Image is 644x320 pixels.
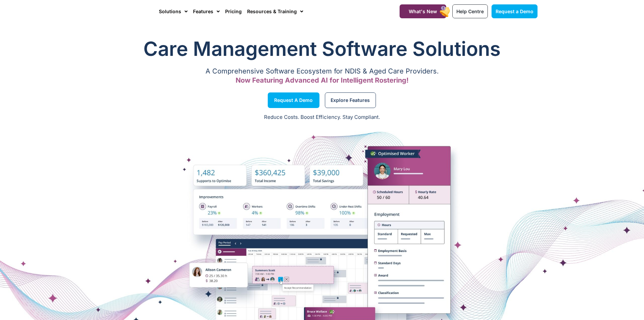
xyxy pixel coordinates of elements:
span: Explore Features [331,99,370,102]
a: Request a Demo [268,92,319,108]
span: Request a Demo [274,99,313,102]
span: What's New [409,8,437,14]
a: What's New [400,4,446,18]
p: Reduce Costs. Boost Efficiency. Stay Compliant. [4,113,640,121]
p: A Comprehensive Software Ecosystem for NDIS & Aged Care Providers. [107,69,538,73]
a: Request a Demo [492,4,538,18]
h1: Care Management Software Solutions [107,35,538,62]
img: CareMaster Logo [107,6,152,17]
span: Request a Demo [496,8,533,14]
span: Help Centre [456,8,484,14]
a: Help Centre [452,4,488,18]
span: Now Featuring Advanced AI for Intelligent Rostering! [236,76,409,84]
a: Explore Features [325,92,376,108]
